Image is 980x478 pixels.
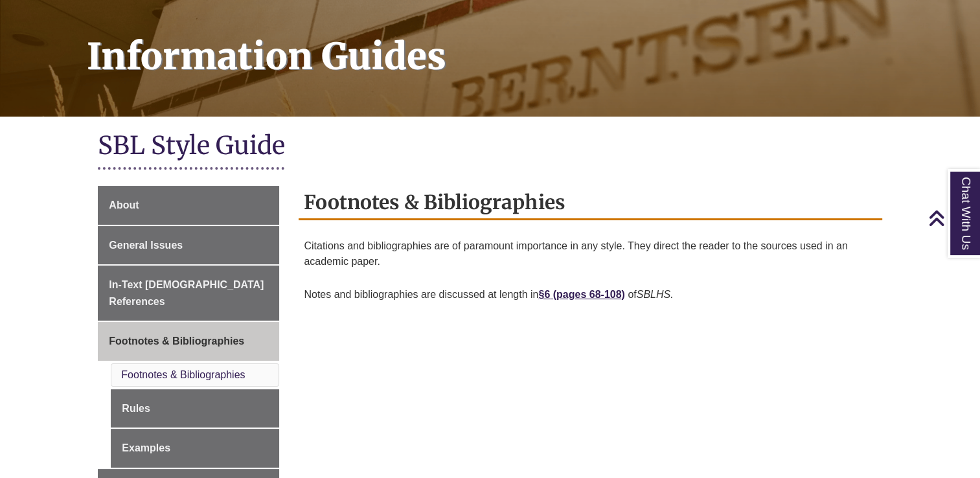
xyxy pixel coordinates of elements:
[98,226,279,265] a: General Issues
[628,289,636,300] span: of
[538,289,553,300] a: §6
[556,289,625,300] a: pages 68-108)
[928,209,977,227] a: Back to Top
[121,369,245,380] a: Footnotes & Bibliographies
[98,322,279,361] a: Footnotes & Bibliographies
[109,240,183,251] span: General Issues
[304,233,876,275] p: Citations and bibliographies are of paramount importance in any style. They direct the reader to ...
[98,266,279,321] a: In-Text [DEMOGRAPHIC_DATA] References
[304,289,553,300] span: Notes and bibliographies are discussed at length in
[98,186,279,225] a: About
[299,186,882,220] h2: Footnotes & Bibliographies
[538,289,550,300] strong: §6
[109,279,264,307] span: In-Text [DEMOGRAPHIC_DATA] References
[111,389,279,428] a: Rules
[98,130,882,164] h1: SBL Style Guide
[637,289,674,300] em: SBLHS.
[111,429,279,468] a: Examples
[553,289,556,300] a: (
[109,336,244,347] span: Footnotes & Bibliographies
[109,199,139,211] span: About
